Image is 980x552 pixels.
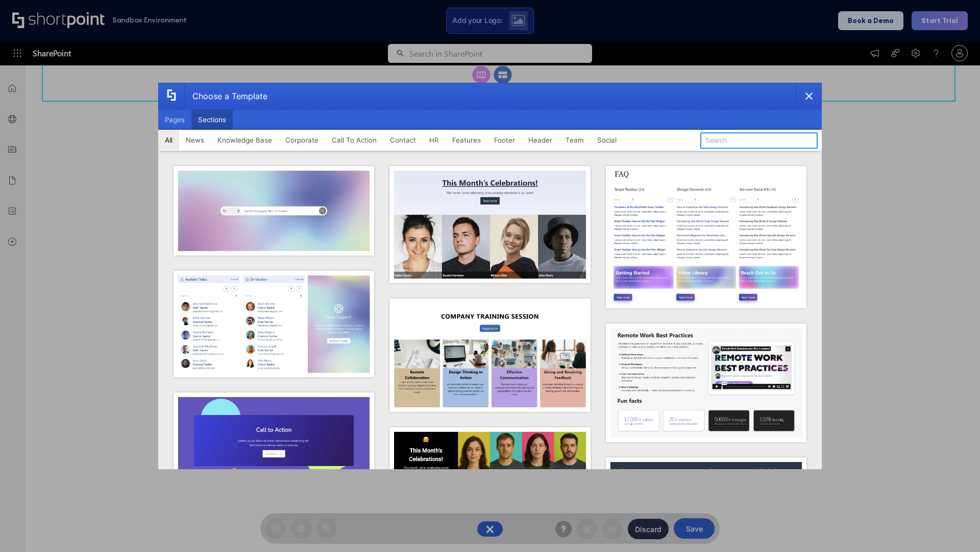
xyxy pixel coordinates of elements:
[184,83,267,109] div: Choose a Template
[446,130,487,150] button: Features
[179,130,211,150] button: News
[279,130,325,150] button: Corporate
[522,130,559,150] button: Header
[325,130,383,150] button: Call To Action
[487,130,522,150] button: Footer
[191,109,233,130] button: Sections
[383,130,423,150] button: Contact
[559,130,591,150] button: Team
[158,83,822,469] div: template selector
[423,130,446,150] button: HR
[158,109,191,130] button: Pages
[158,130,179,150] button: All
[211,130,279,150] button: Knowledge Base
[796,433,980,552] iframe: Chat Widget
[700,132,818,149] input: Search
[591,130,623,150] button: Social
